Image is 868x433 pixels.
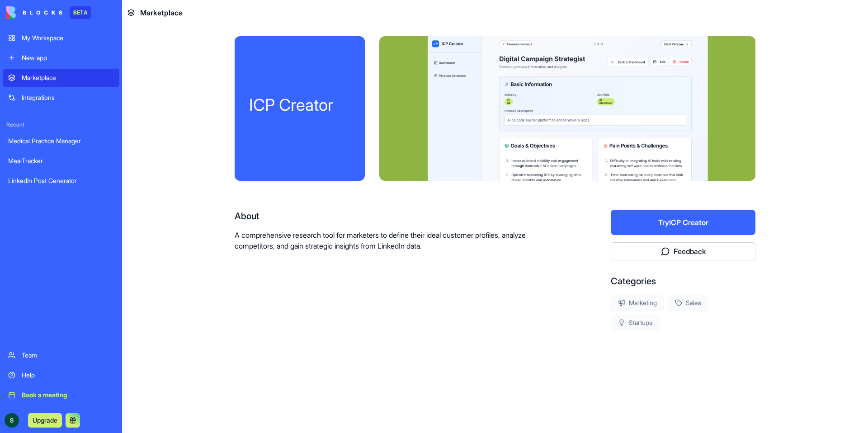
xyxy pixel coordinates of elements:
[3,152,119,170] a: MealTracker
[3,366,119,384] a: Help
[22,371,114,380] div: Help
[249,96,350,114] div: ICP Creator
[611,210,755,235] button: TryICP Creator
[668,295,708,311] div: Sales
[611,275,755,287] div: Categories
[235,210,553,222] div: About
[8,136,114,146] div: Medical Practice Manager
[140,7,183,18] span: Marketplace
[22,73,114,82] div: Marketplace
[6,6,91,19] a: BETA
[22,351,114,360] div: Team
[3,172,119,190] a: LinkedIn Post Generator
[8,156,114,165] div: MealTracker
[611,315,660,331] div: Startups
[3,132,119,150] a: Medical Practice Manager
[3,346,119,364] a: Team
[22,391,114,400] div: Book a meeting
[611,242,755,260] button: Feedback
[3,49,119,67] a: New app
[22,33,114,42] div: My Workspace
[28,415,62,424] a: Upgrade
[3,386,119,404] a: Book a meeting
[3,89,119,107] a: Integrations
[70,6,91,19] div: BETA
[3,69,119,87] a: Marketplace
[22,93,114,102] div: Integrations
[3,121,119,128] span: Recent
[235,230,553,251] p: A comprehensive research tool for marketers to define their ideal customer profiles, analyze comp...
[28,413,62,428] button: Upgrade
[3,29,119,47] a: My Workspace
[611,295,664,311] div: Marketing
[22,53,114,62] div: New app
[5,413,19,428] img: ACg8ocLHKDdkJNkn_SQlLHHkKqT1MxBV3gq0WsmDz5FnR7zJN7JDwg=s96-c
[6,6,62,19] img: logo
[8,176,114,185] div: LinkedIn Post Generator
